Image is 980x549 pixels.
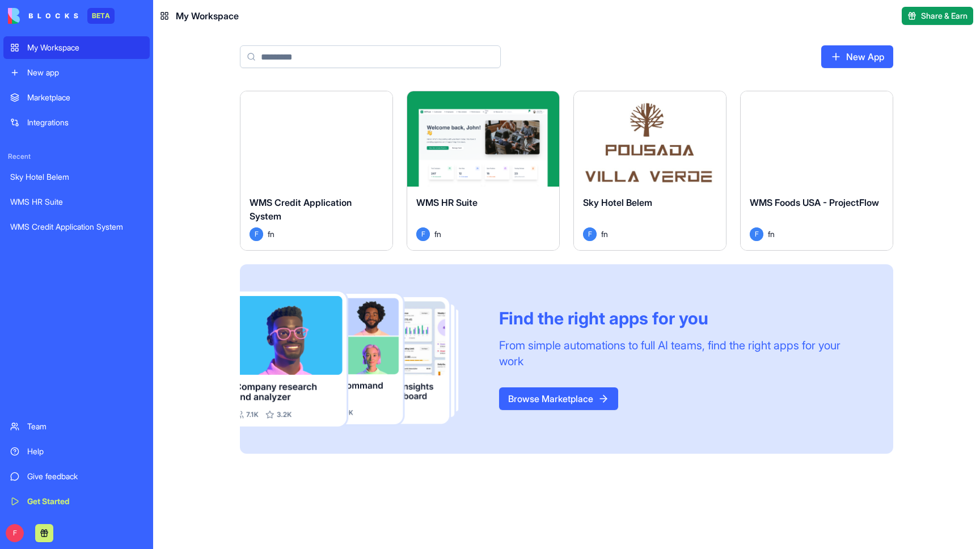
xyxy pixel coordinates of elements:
a: WMS HR SuiteFfn [407,91,560,251]
a: Team [3,415,150,438]
span: F [750,227,763,241]
a: WMS Foods USA - ProjectFlowFfn [740,91,893,251]
a: WMS Credit Application System [3,216,150,238]
a: Sky Hotel Belem [3,166,150,188]
span: Recent [3,152,150,161]
div: Get Started [27,496,143,507]
a: New App [821,45,893,68]
div: Sky Hotel Belem [10,171,143,183]
a: Integrations [3,111,150,134]
span: F [416,227,430,241]
span: F [6,524,24,542]
a: Get Started [3,490,150,513]
a: Help [3,440,150,463]
div: Integrations [27,117,143,128]
a: Marketplace [3,86,150,109]
div: Find the right apps for you [499,308,866,328]
a: BETA [8,8,115,24]
div: My Workspace [27,42,143,53]
a: WMS Credit Application SystemFfn [240,91,393,251]
span: F [583,227,597,241]
div: WMS HR Suite [10,196,143,208]
div: Team [27,421,143,432]
div: Give feedback [27,471,143,482]
div: Help [27,446,143,457]
span: My Workspace [176,9,239,23]
a: Give feedback [3,465,150,488]
span: WMS HR Suite [416,197,478,208]
a: My Workspace [3,36,150,59]
span: fn [434,228,441,240]
div: BETA [87,8,115,24]
span: fn [768,228,775,240]
a: WMS HR Suite [3,191,150,213]
span: Share & Earn [921,10,968,22]
button: Share & Earn [902,7,973,25]
div: New app [27,67,143,78]
span: fn [601,228,608,240]
span: Sky Hotel Belem [583,197,652,208]
div: Marketplace [27,92,143,103]
img: Frame_181_egmpey.png [240,292,481,427]
div: WMS Credit Application System [10,221,143,233]
a: Browse Marketplace [499,387,618,410]
div: From simple automations to full AI teams, find the right apps for your work [499,337,866,369]
span: WMS Foods USA - ProjectFlow [750,197,879,208]
a: Sky Hotel BelemFfn [573,91,726,251]
img: logo [8,8,78,24]
span: fn [268,228,274,240]
span: WMS Credit Application System [250,197,352,222]
a: New app [3,61,150,84]
span: F [250,227,263,241]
